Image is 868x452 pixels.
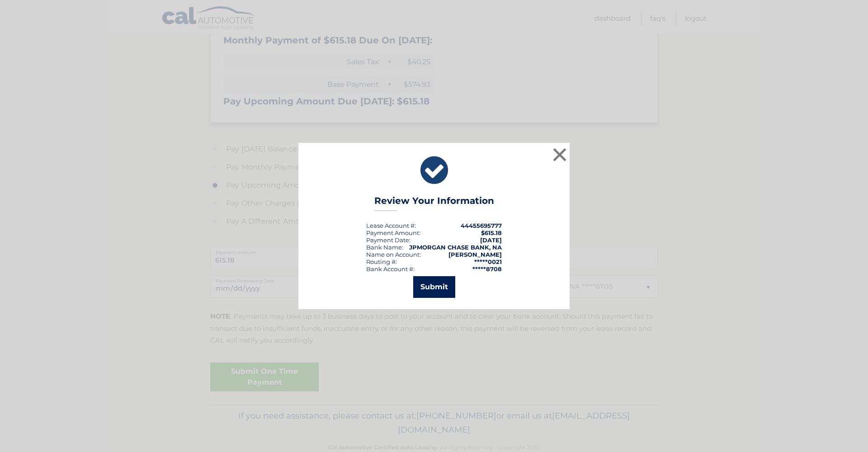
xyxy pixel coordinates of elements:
[366,236,409,244] span: Payment Date
[366,222,416,229] div: Lease Account #:
[481,229,502,236] span: $615.18
[366,229,420,236] div: Payment Amount:
[551,146,569,164] button: ×
[461,222,502,229] strong: 44455695777
[366,236,410,244] div: :
[480,236,502,244] span: [DATE]
[409,244,502,251] strong: JPMORGAN CHASE BANK, NA
[366,251,421,258] div: Name on Account:
[448,251,502,258] strong: [PERSON_NAME]
[366,244,403,251] div: Bank Name:
[366,265,415,273] div: Bank Account #:
[413,276,455,298] button: Submit
[366,258,397,265] div: Routing #:
[374,195,494,211] h3: Review Your Information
